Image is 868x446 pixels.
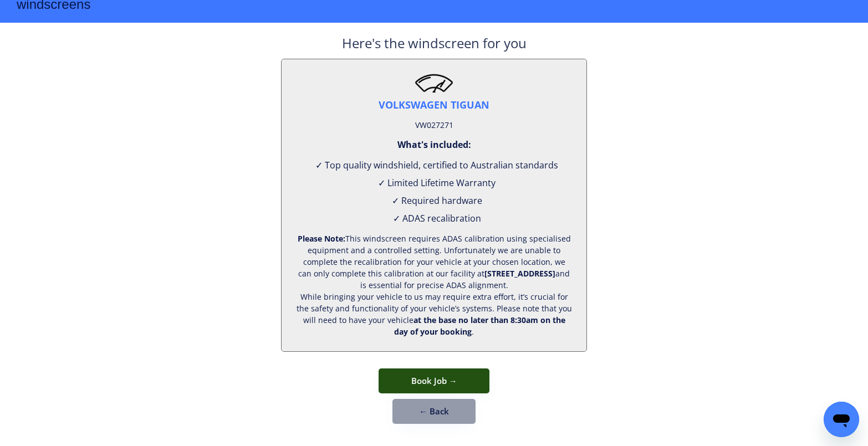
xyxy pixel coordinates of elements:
iframe: Button to launch messaging window [824,402,859,437]
div: ✓ Top quality windshield, certified to Australian standards ✓ Limited Lifetime Warranty ✓ Require... [295,156,573,227]
div: VOLKSWAGEN TIGUAN [379,98,489,112]
img: windscreen2.png [415,73,453,93]
div: Here's the windscreen for you [342,34,527,59]
strong: Please Note: [298,233,345,244]
div: This windscreen requires ADAS calibration using specialised equipment and a controlled setting. U... [295,233,573,337]
strong: at the base no later than 8:30am on the day of your booking [394,315,568,337]
button: ← Back [392,399,476,424]
button: Book Job → [379,368,489,393]
strong: [STREET_ADDRESS] [484,268,555,279]
div: What's included: [397,139,471,151]
div: VW027271 [415,117,453,133]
